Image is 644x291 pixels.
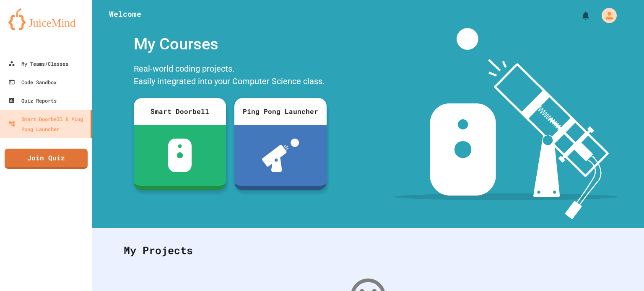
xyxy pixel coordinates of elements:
[394,28,618,219] img: banner-image-my-projects.png
[8,8,84,30] img: logo-orange.svg
[130,28,331,60] div: My Courses
[5,149,88,169] a: Join Quiz
[574,221,636,257] iframe: chat widget
[593,6,619,25] div: My Account
[134,98,226,125] div: Smart Doorbell
[168,139,192,172] img: sdb-white.svg
[8,114,87,134] div: Smart Doorbell & Ping Pong Launcher
[609,258,636,283] iframe: chat widget
[115,234,621,267] div: My Projects
[565,8,593,23] div: My Notifications
[8,59,68,69] div: My Teams/Classes
[234,98,327,125] div: Ping Pong Launcher
[8,77,57,87] div: Code Sandbox
[130,60,331,92] div: Real-world coding projects. Easily integrated into your Computer Science class.
[8,95,57,106] div: Quiz Reports
[262,139,299,172] img: ppl-with-ball.png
